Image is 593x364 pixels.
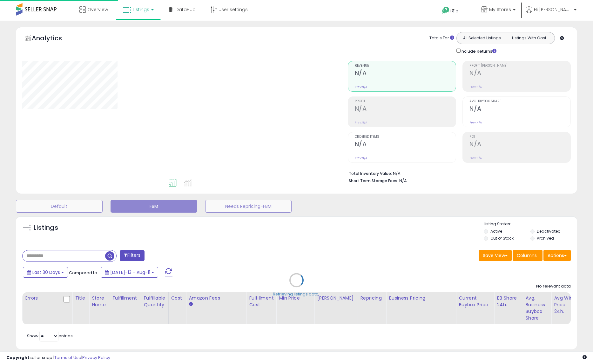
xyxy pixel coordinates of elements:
[355,156,367,160] small: Prev: N/A
[355,121,367,124] small: Prev: N/A
[54,354,81,361] a: Terms of Use
[32,34,74,44] h5: Analytics
[355,85,367,89] small: Prev: N/A
[489,6,511,13] span: My Stores
[442,6,450,14] i: Get Help
[349,171,392,176] b: Total Inventory Value:
[6,354,30,361] strong: Copyright
[349,178,398,183] b: Short Term Storage Fees:
[82,354,110,361] a: Privacy Policy
[526,6,576,21] a: Hi [PERSON_NAME]
[355,141,456,149] h2: N/A
[16,200,103,213] button: Default
[452,47,504,55] div: Include Returns
[469,64,570,68] span: Profit [PERSON_NAME]
[534,6,572,13] span: Hi [PERSON_NAME]
[205,200,292,213] button: Needs Repricing-FBM
[469,121,482,124] small: Prev: N/A
[176,6,196,13] span: DataHub
[450,8,458,14] span: Help
[399,178,407,184] span: N/A
[133,6,149,13] span: Listings
[355,135,456,139] span: Ordered Items
[469,100,570,103] span: Avg. Buybox Share
[458,34,506,42] button: All Selected Listings
[469,85,482,89] small: Prev: N/A
[355,100,456,103] span: Profit
[111,200,197,213] button: FBM
[355,64,456,68] span: Revenue
[437,2,471,21] a: Help
[469,135,570,139] span: ROI
[469,156,482,160] small: Prev: N/A
[355,69,456,78] h2: N/A
[355,105,456,114] h2: N/A
[505,34,553,42] button: Listings With Cost
[469,105,570,114] h2: N/A
[87,6,108,13] span: Overview
[349,169,566,177] li: N/A
[469,69,570,78] h2: N/A
[469,141,570,149] h2: N/A
[273,291,320,297] div: Retrieving listings data..
[6,355,110,361] div: seller snap | |
[429,35,454,41] div: Totals For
